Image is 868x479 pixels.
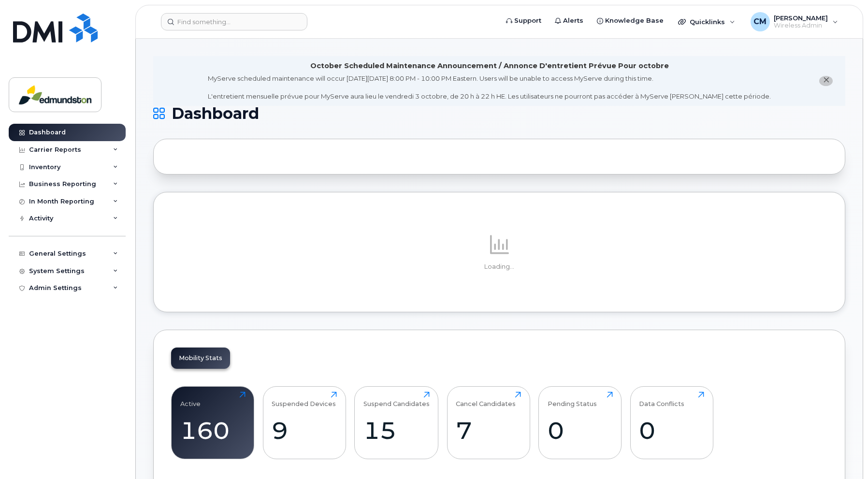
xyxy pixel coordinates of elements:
a: Active160 [180,392,246,453]
div: 160 [180,416,246,445]
a: Data Conflicts0 [639,392,704,453]
div: MyServe scheduled maintenance will occur [DATE][DATE] 8:00 PM - 10:00 PM Eastern. Users will be u... [208,74,771,101]
span: Dashboard [172,106,259,121]
a: Suspended Devices9 [272,392,337,453]
div: 0 [639,416,704,445]
div: Pending Status [548,392,597,407]
div: Suspended Devices [272,392,336,407]
div: 15 [363,416,430,445]
a: Pending Status0 [548,392,613,453]
div: October Scheduled Maintenance Announcement / Annonce D'entretient Prévue Pour octobre [310,61,669,71]
div: Active [180,392,201,407]
a: Suspend Candidates15 [363,392,430,453]
div: Suspend Candidates [363,392,430,407]
div: Data Conflicts [639,392,684,407]
div: 9 [272,416,337,445]
div: Cancel Candidates [456,392,516,407]
button: close notification [819,76,833,86]
div: 0 [548,416,613,445]
p: Loading... [171,262,827,271]
a: Cancel Candidates7 [456,392,521,453]
div: 7 [456,416,521,445]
